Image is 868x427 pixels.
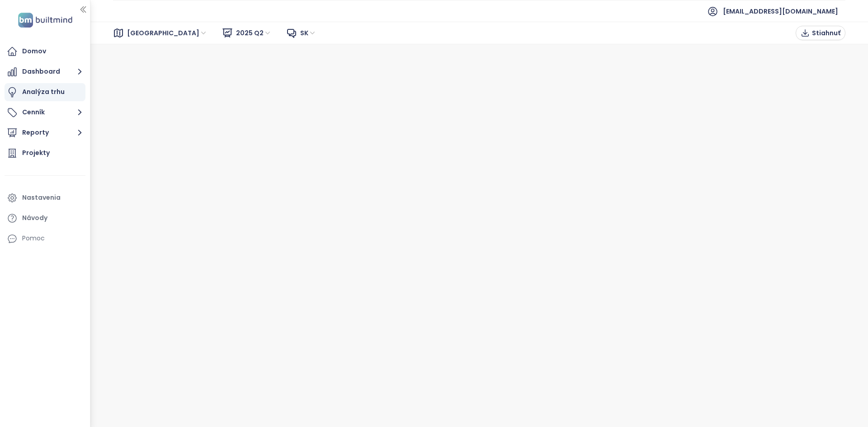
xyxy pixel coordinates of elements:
span: Bratislava [127,26,208,40]
div: Návody [22,212,47,224]
a: Návody [5,209,85,227]
span: Stiahnuť [812,28,840,38]
span: [EMAIL_ADDRESS][DOMAIN_NAME] [723,0,838,22]
a: Domov [5,42,85,61]
div: Nastavenia [22,192,61,203]
button: Reporty [5,124,85,142]
span: sk [300,26,316,40]
div: Domov [22,46,46,57]
div: Projekty [22,147,50,159]
div: Analýza trhu [22,86,65,98]
span: 2025 Q2 [236,26,272,40]
div: Pomoc [5,230,85,248]
a: Projekty [5,144,85,162]
button: Cenník [5,103,85,122]
button: Dashboard [5,63,85,81]
img: logo [15,11,75,29]
a: Analýza trhu [5,83,85,101]
a: Nastavenia [5,189,85,207]
button: Stiahnuť [796,26,845,40]
div: Pomoc [22,233,45,244]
